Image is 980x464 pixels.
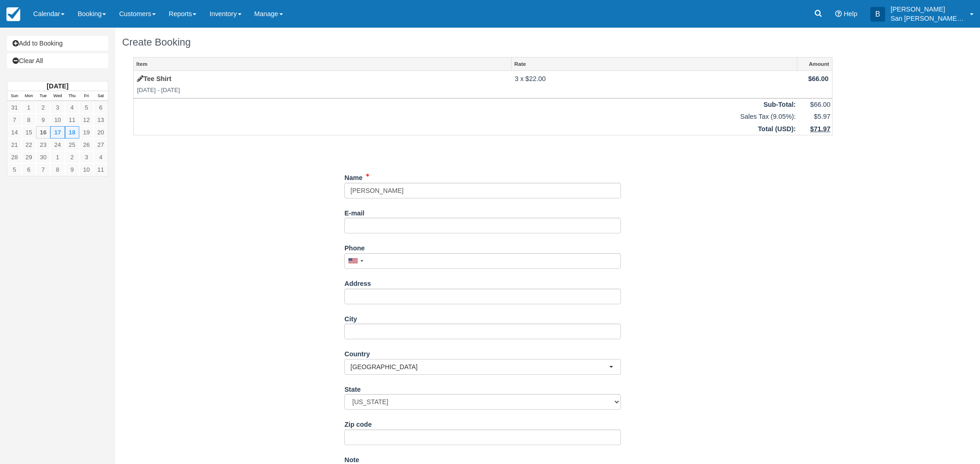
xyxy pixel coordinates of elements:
[7,53,108,68] a: Clear All
[36,139,50,151] a: 23
[7,139,22,151] a: 21
[777,125,791,133] span: USD
[79,163,94,176] a: 10
[36,151,50,163] a: 30
[7,163,22,176] a: 5
[512,58,797,70] a: Rate
[344,240,365,253] label: Phone
[345,254,366,268] div: United States: +1
[835,11,842,17] i: Help
[344,417,372,429] label: Zip code
[350,362,609,371] span: [GEOGRAPHIC_DATA]
[50,126,65,139] a: 17
[47,82,68,90] strong: [DATE]
[797,71,832,98] td: $66.00
[50,101,65,114] a: 3
[94,126,108,139] a: 20
[810,125,830,133] u: $71.97
[94,139,108,151] a: 27
[94,101,108,114] a: 6
[65,139,79,151] a: 25
[7,151,22,163] a: 28
[22,139,36,151] a: 22
[797,58,832,70] a: Amount
[891,14,964,23] p: San [PERSON_NAME] Hut Systems
[94,114,108,126] a: 13
[7,114,22,126] a: 7
[870,7,885,22] div: B
[79,139,94,151] a: 26
[344,346,370,359] label: Country
[758,125,796,133] strong: Total ( ):
[94,91,108,101] th: Sat
[36,163,50,176] a: 7
[891,5,964,14] p: [PERSON_NAME]
[344,205,364,218] label: E-mail
[22,163,36,176] a: 6
[50,114,65,126] a: 10
[7,101,22,114] a: 31
[65,101,79,114] a: 4
[50,151,65,163] a: 1
[94,151,108,163] a: 4
[344,276,371,289] label: Address
[511,71,797,98] td: 3 x $22.00
[137,86,508,95] em: [DATE] - [DATE]
[763,101,796,108] strong: Sub-Total:
[79,114,94,126] a: 12
[22,126,36,139] a: 15
[79,126,94,139] a: 19
[22,114,36,126] a: 8
[79,151,94,163] a: 3
[50,91,65,101] th: Wed
[65,163,79,176] a: 9
[79,101,94,114] a: 5
[137,75,171,82] a: Tee Shirt
[22,151,36,163] a: 29
[797,110,832,123] td: $5.97
[344,170,362,183] label: Name
[36,114,50,126] a: 9
[94,163,108,176] a: 11
[65,151,79,163] a: 2
[797,98,832,110] td: $66.00
[7,36,108,51] a: Add to Booking
[134,110,797,123] td: Sales Tax (9.05%):
[79,91,94,101] th: Fri
[134,58,511,70] a: Item
[344,311,357,324] label: City
[344,382,360,394] label: State
[50,163,65,176] a: 8
[65,126,79,139] a: 18
[36,91,50,101] th: Tue
[36,101,50,114] a: 2
[7,91,22,101] th: Sun
[7,126,22,139] a: 14
[65,91,79,101] th: Thu
[22,101,36,114] a: 1
[122,37,844,48] h1: Create Booking
[844,10,857,17] span: Help
[6,7,20,21] img: checkfront-main-nav-mini-logo.png
[22,91,36,101] th: Mon
[65,114,79,126] a: 11
[50,139,65,151] a: 24
[344,359,621,375] button: [GEOGRAPHIC_DATA]
[36,126,50,139] a: 16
